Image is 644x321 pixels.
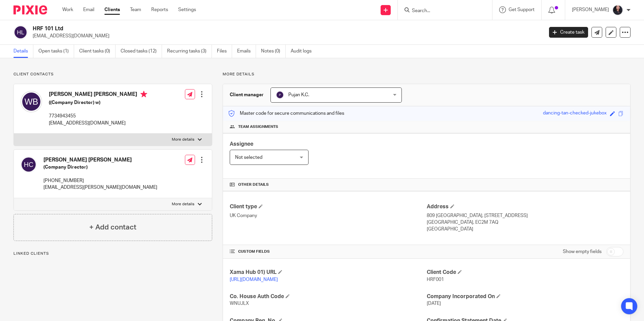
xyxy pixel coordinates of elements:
h3: Client manager [230,92,264,98]
a: Recurring tasks (3) [167,45,212,58]
p: 809 [GEOGRAPHIC_DATA], [STREET_ADDRESS] [427,212,623,219]
span: [DATE] [427,301,441,306]
input: Search [411,8,472,14]
div: dancing-tan-checked-jukebox [543,110,607,117]
a: Work [62,6,73,13]
p: [GEOGRAPHIC_DATA] [427,226,623,233]
span: Not selected [235,155,262,160]
a: Client tasks (0) [79,45,116,58]
h4: Company Incorporated On [427,293,623,300]
span: Assignee [230,141,253,147]
h4: CUSTOM FIELDS [230,249,426,254]
p: More details [223,72,631,77]
p: UK Company [230,212,426,219]
h4: Co. House Auth Code [230,293,426,300]
img: svg%3E [276,91,284,99]
a: Audit logs [291,45,317,58]
img: Pixie [13,5,47,14]
h4: Xama Hub 01) URL [230,269,426,276]
h2: HRF 101 Ltd [33,25,438,32]
a: Open tasks (1) [38,45,74,58]
h4: [PERSON_NAME] [PERSON_NAME] [43,156,157,164]
p: [PHONE_NUMBER] [43,177,157,184]
span: HRF001 [427,277,444,282]
span: WNUJLX [230,301,249,306]
p: More details [172,137,194,142]
a: Clients [104,6,120,13]
h5: (Company Director) [43,164,157,171]
h4: Client type [230,203,426,210]
h4: Client Code [427,269,623,276]
h5: ((Company Director) w) [49,99,147,106]
img: svg%3E [21,156,37,173]
a: Team [130,6,141,13]
p: Linked clients [13,251,212,256]
a: Settings [178,6,196,13]
a: [URL][DOMAIN_NAME] [230,277,278,282]
a: Create task [549,27,588,38]
span: Team assignments [238,124,278,130]
p: Master code for secure communications and files [228,110,344,117]
a: Details [13,45,33,58]
span: Pujan K.C. [288,93,309,97]
p: [EMAIL_ADDRESS][DOMAIN_NAME] [49,120,147,127]
p: [PERSON_NAME] [572,6,609,13]
h4: + Add contact [89,222,136,233]
img: MicrosoftTeams-image.jfif [612,5,623,15]
h4: [PERSON_NAME] [PERSON_NAME] [49,91,147,99]
p: [EMAIL_ADDRESS][DOMAIN_NAME] [33,33,539,39]
a: Files [217,45,232,58]
a: Closed tasks (12) [121,45,162,58]
img: svg%3E [21,91,42,112]
p: [EMAIL_ADDRESS][PERSON_NAME][DOMAIN_NAME] [43,184,157,191]
p: [GEOGRAPHIC_DATA], EC2M 7AQ [427,219,623,226]
a: Email [83,6,94,13]
span: Get Support [509,7,535,12]
a: Emails [237,45,256,58]
p: Client contacts [13,72,212,77]
i: Primary [140,91,147,98]
a: Notes (0) [261,45,286,58]
h4: Address [427,203,623,210]
label: Show empty fields [563,248,602,255]
img: svg%3E [13,25,28,39]
p: More details [172,202,194,207]
span: Other details [238,182,269,187]
p: 7734943455 [49,113,147,119]
a: Reports [151,6,168,13]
